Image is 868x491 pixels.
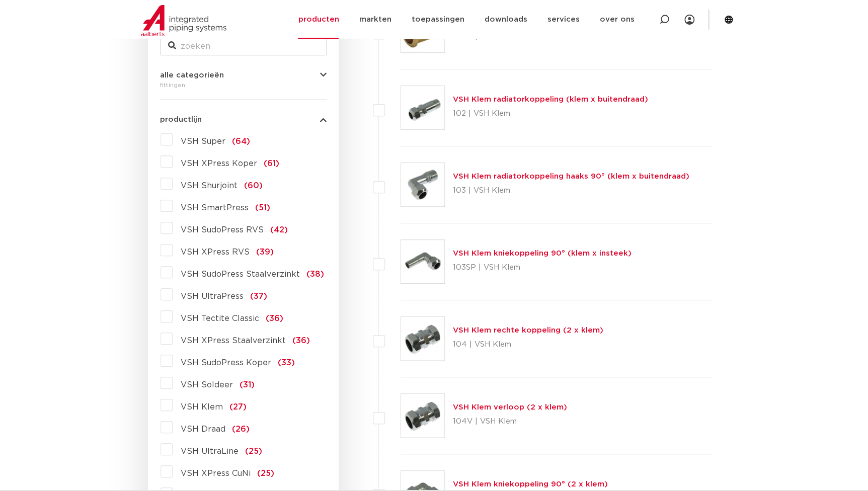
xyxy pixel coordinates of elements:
[278,359,295,367] span: (33)
[181,447,239,455] span: VSH UltraLine
[453,260,632,276] p: 103SP | VSH Klem
[266,314,283,322] span: (36)
[181,270,300,278] span: VSH SudoPress Staalverzinkt
[264,159,279,168] span: (61)
[453,414,567,430] p: 104V | VSH Klem
[453,326,603,334] a: VSH Klem rechte koppeling (2 x klem)
[160,37,327,55] input: zoeken
[453,403,567,411] a: VSH Klem verloop (2 x klem)
[453,250,632,257] a: VSH Klem kniekoppeling 90° (klem x insteek)
[401,86,444,129] img: Thumbnail for VSH Klem radiatorkoppeling (klem x buitendraad)
[160,71,224,79] span: alle categorieën
[160,116,202,123] span: productlijn
[306,270,324,278] span: (38)
[181,359,271,367] span: VSH SudoPress Koper
[181,314,259,322] span: VSH Tectite Classic
[244,182,263,190] span: (60)
[401,394,444,437] img: Thumbnail for VSH Klem verloop (2 x klem)
[181,159,257,168] span: VSH XPress Koper
[453,183,689,199] p: 103 | VSH Klem
[245,447,262,455] span: (25)
[270,226,288,234] span: (42)
[181,381,233,389] span: VSH Soldeer
[453,337,603,353] p: 104 | VSH Klem
[181,337,286,345] span: VSH XPress Staalverzinkt
[453,106,648,122] p: 102 | VSH Klem
[250,292,267,300] span: (37)
[229,403,247,411] span: (27)
[292,337,310,345] span: (36)
[160,71,327,79] button: alle categorieën
[232,425,250,433] span: (26)
[453,480,608,488] a: VSH Klem kniekoppeling 90° (2 x klem)
[181,403,223,411] span: VSH Klem
[256,248,274,256] span: (39)
[240,381,255,389] span: (31)
[160,116,327,123] button: productlijn
[181,425,225,433] span: VSH Draad
[257,469,274,477] span: (25)
[453,173,689,180] a: VSH Klem radiatorkoppeling haaks 90° (klem x buitendraad)
[181,182,238,190] span: VSH Shurjoint
[401,163,444,206] img: Thumbnail for VSH Klem radiatorkoppeling haaks 90° (klem x buitendraad)
[181,204,249,212] span: VSH SmartPress
[401,317,444,360] img: Thumbnail for VSH Klem rechte koppeling (2 x klem)
[181,292,244,300] span: VSH UltraPress
[401,240,444,283] img: Thumbnail for VSH Klem kniekoppeling 90° (klem x insteek)
[181,226,264,234] span: VSH SudoPress RVS
[232,137,250,145] span: (64)
[181,137,225,145] span: VSH Super
[181,248,250,256] span: VSH XPress RVS
[255,204,270,212] span: (51)
[453,96,648,103] a: VSH Klem radiatorkoppeling (klem x buitendraad)
[181,469,251,477] span: VSH XPress CuNi
[160,79,327,91] div: fittingen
